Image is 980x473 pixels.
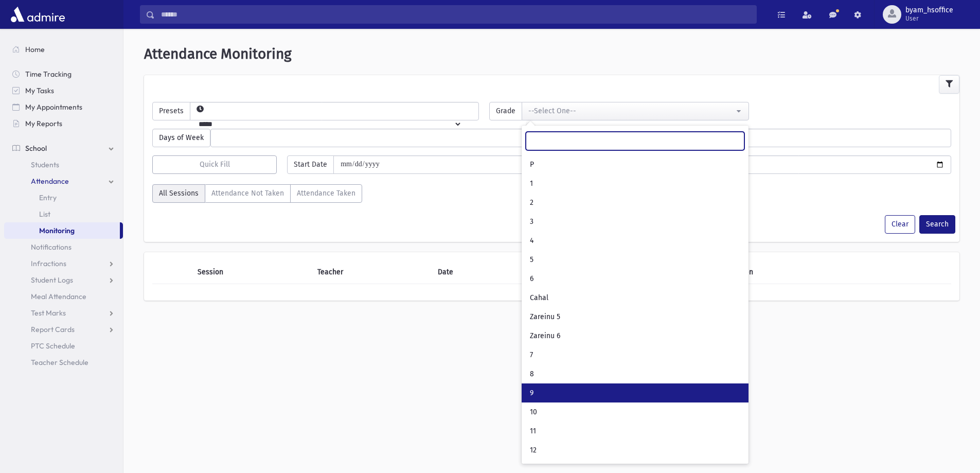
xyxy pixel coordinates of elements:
span: 5 [530,255,533,265]
span: Meal Attendance [31,292,86,301]
span: Test Marks [31,308,66,318]
span: Attendance [31,177,69,186]
a: Time Tracking [4,66,123,82]
input: Search [155,5,756,24]
a: Notifications [4,239,123,255]
a: PTC Schedule [4,338,123,354]
span: Teacher Schedule [31,358,88,367]
span: byam_hsoffice [905,6,953,14]
span: Infractions [31,259,66,268]
span: 11 [530,426,536,436]
button: --Select One-- [522,102,749,120]
button: Clear [885,215,915,234]
span: 1 [530,179,533,189]
span: 12 [530,445,537,456]
a: Monitoring [4,222,120,239]
span: Time Tracking [25,69,72,79]
span: Monitoring [39,226,75,235]
a: Report Cards [4,321,123,338]
span: School [25,144,47,153]
span: P [530,160,534,170]
span: Students [31,160,59,169]
div: --Select One-- [528,106,734,116]
th: Date [432,260,519,284]
span: Grade [489,102,522,120]
th: Day of Week [519,260,688,284]
span: List [39,209,50,219]
button: Search [919,215,955,234]
a: My Tasks [4,82,123,99]
th: Attendance Taken [688,260,913,284]
a: Entry [4,189,123,206]
span: My Appointments [25,102,82,112]
a: Students [4,156,123,173]
span: 6 [530,274,533,284]
label: All Sessions [152,184,205,203]
span: Start Date [287,155,334,174]
label: Attendance Not Taken [205,184,291,203]
a: Student Logs [4,272,123,288]
th: Teacher [311,260,432,284]
span: Quick Fill [200,160,230,169]
a: Teacher Schedule [4,354,123,371]
span: Attendance Monitoring [144,45,292,62]
span: 8 [530,369,534,379]
th: Session [191,260,312,284]
a: Attendance [4,173,123,189]
span: Home [25,45,45,54]
span: Zareinu 5 [530,312,560,322]
span: Cahal [530,293,548,303]
span: Days of Week [152,129,210,147]
a: My Reports [4,115,123,132]
img: AdmirePro [8,4,67,25]
a: Home [4,41,123,58]
a: Meal Attendance [4,288,123,305]
a: My Appointments [4,99,123,115]
span: My Reports [25,119,62,128]
span: User [905,14,953,23]
span: PTC Schedule [31,341,75,351]
span: Notifications [31,242,72,252]
span: 9 [530,388,533,398]
span: Student Logs [31,275,73,285]
a: Infractions [4,255,123,272]
span: 10 [530,407,537,417]
span: Zareinu 6 [530,331,560,341]
button: Quick Fill [152,155,277,174]
div: AttTaken [152,184,362,207]
a: Test Marks [4,305,123,321]
label: Attendance Taken [290,184,362,203]
span: 7 [530,350,533,360]
span: 4 [530,236,533,246]
span: My Tasks [25,86,54,95]
span: 3 [530,217,533,227]
a: School [4,140,123,156]
span: Entry [39,193,57,202]
a: List [4,206,123,222]
span: Presets [152,102,190,120]
span: 2 [530,198,533,208]
span: Report Cards [31,325,75,334]
input: Search [526,132,744,150]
